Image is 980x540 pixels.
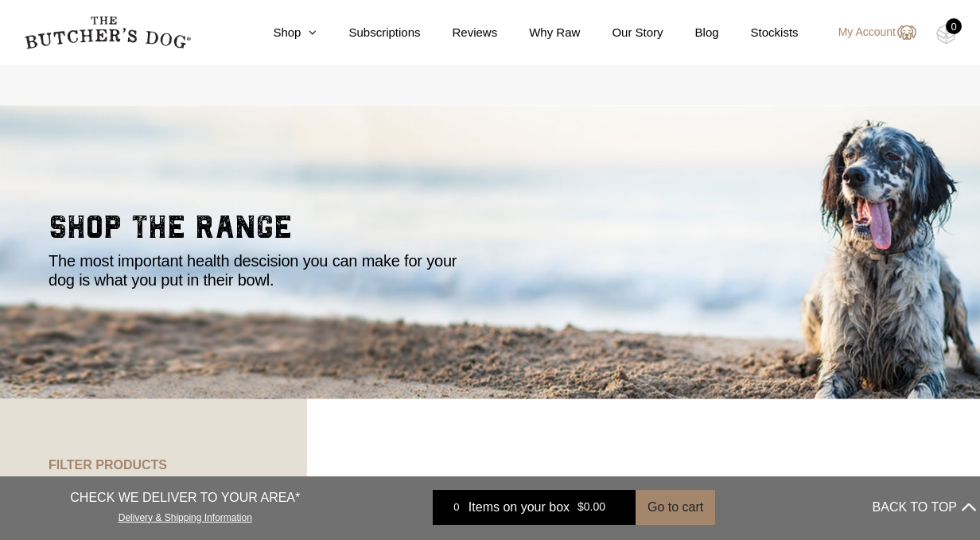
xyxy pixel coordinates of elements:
[421,24,498,42] a: Reviews
[119,508,252,523] a: Delivery & Shipping Information
[469,498,570,517] span: Items on your box
[497,24,580,42] a: Why Raw
[241,24,317,42] a: Shop
[433,490,636,525] a: 0 Items on your box $0.00
[445,499,469,515] div: 0
[317,24,420,42] a: Subscriptions
[70,488,300,507] p: CHECK WE DELIVER TO YOUR AREA*
[873,488,976,526] button: BACK TO TOP
[49,251,470,289] p: The most important health descision you can make for your dog is what you put in their bowl.
[936,24,956,45] img: TBD_Cart-Empty.png
[577,501,584,514] span: $
[580,24,663,42] a: Our Story
[663,24,719,42] a: Blog
[719,24,799,42] a: Stockists
[946,18,962,34] div: 0
[577,501,605,514] bdi: 0.00
[636,490,715,525] button: Go to cart
[822,23,916,42] a: My Account
[49,212,931,251] h2: shop the range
